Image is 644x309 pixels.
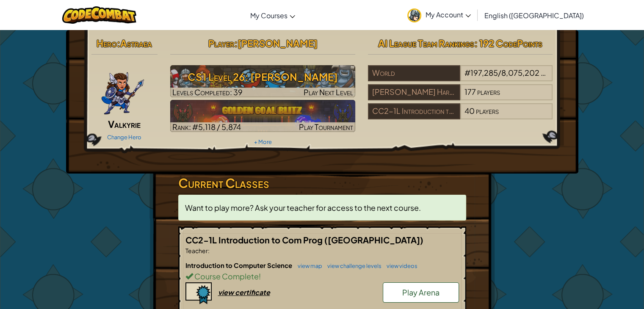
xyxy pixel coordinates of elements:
[368,73,553,83] a: World#197,285/8,075,202players
[323,262,381,269] a: view challenge levels
[254,138,271,145] a: + More
[170,100,355,132] a: Rank: #5,118 / 5,874Play Tournament
[234,37,237,49] span: :
[324,235,423,245] span: ([GEOGRAPHIC_DATA])
[477,87,500,97] span: players
[407,8,421,22] img: avatar
[484,11,584,20] span: English ([GEOGRAPHIC_DATA])
[108,118,141,130] span: Valkyrie
[97,37,117,49] span: Hero
[250,11,287,20] span: My Courses
[62,6,136,24] img: CodeCombat logo
[299,122,353,132] span: Play Tournament
[368,111,553,121] a: CC2-1L Introduction to Com Prog40players
[470,68,498,77] span: 197,285
[117,37,120,49] span: :
[237,37,317,49] span: [PERSON_NAME]
[368,84,460,100] div: [PERSON_NAME] Harllynne [PERSON_NAME]
[246,4,299,27] a: My Courses
[382,262,417,269] a: view videos
[368,65,460,81] div: World
[178,174,466,193] h3: Current Classes
[304,87,353,97] span: Play Next Level
[378,37,474,49] span: AI League Team Rankings
[402,287,439,297] span: Play Arena
[498,68,501,77] span: /
[368,103,460,119] div: CC2-1L Introduction to Com Prog
[464,87,476,97] span: 177
[218,288,270,297] div: view certificate
[185,235,324,245] span: CC2-1L Introduction to Com Prog
[185,261,293,269] span: Introduction to Computer Science
[464,106,475,116] span: 40
[293,262,322,269] a: view map
[208,37,234,49] span: Player
[101,65,145,116] img: ValkyriePose.png
[208,247,210,254] span: :
[426,10,471,19] span: My Account
[185,288,270,297] a: view certificate
[193,271,259,281] span: Course Complete
[170,67,355,86] h3: CS1 Level 26: [PERSON_NAME]
[185,203,421,212] span: Want to play more? Ask your teacher for access to the next course.
[480,4,588,27] a: English ([GEOGRAPHIC_DATA])
[170,65,355,97] img: CS1 Level 26: Wakka Maul
[170,100,355,132] img: Golden Goal
[501,68,539,77] span: 8,075,202
[185,282,212,304] img: certificate-icon.png
[170,65,355,97] a: Play Next Level
[368,92,553,102] a: [PERSON_NAME] Harllynne [PERSON_NAME]177players
[172,122,241,132] span: Rank: #5,118 / 5,874
[403,2,475,28] a: My Account
[172,87,243,97] span: Levels Completed: 39
[120,37,152,49] span: Astraea
[107,134,141,141] a: Change Hero
[474,37,542,49] span: : 192 CodePoints
[464,68,470,77] span: #
[259,271,261,281] span: !
[476,106,499,116] span: players
[185,247,208,254] span: Teacher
